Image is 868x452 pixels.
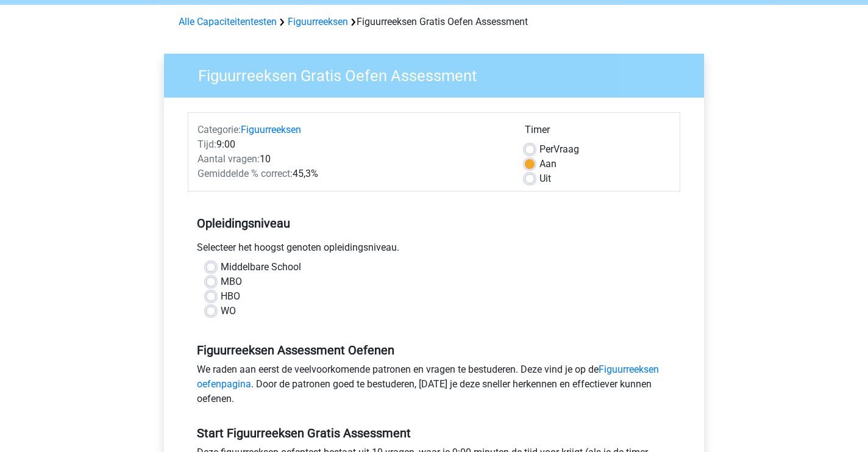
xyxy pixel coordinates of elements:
span: Categorie: [197,124,241,135]
div: 45,3% [188,167,516,181]
label: Vraag [539,142,579,157]
div: Selecteer het hoogst genoten opleidingsniveau. [188,240,680,260]
a: Figuurreeksen [241,124,301,135]
div: Timer [525,123,671,142]
h5: Opleidingsniveau [197,211,671,235]
label: HBO [221,289,240,304]
span: Gemiddelde % correct: [197,168,293,179]
span: Per [539,143,553,155]
span: Tijd: [197,138,216,150]
div: Figuurreeksen Gratis Oefen Assessment [174,15,694,29]
label: Middelbare School [221,260,301,274]
h3: Figuurreeksen Gratis Oefen Assessment [183,62,695,85]
div: 10 [188,152,516,167]
div: 9:00 [188,137,516,152]
a: Alle Capaciteitentesten [179,16,277,27]
label: Aan [539,157,557,171]
a: Figuurreeksen [288,16,348,27]
label: MBO [221,274,242,289]
h5: Figuurreeksen Assessment Oefenen [197,343,671,357]
label: WO [221,304,236,318]
span: Aantal vragen: [197,153,260,165]
div: We raden aan eerst de veelvoorkomende patronen en vragen te bestuderen. Deze vind je op de . Door... [188,362,680,411]
label: Uit [539,171,551,186]
h5: Start Figuurreeksen Gratis Assessment [197,426,671,440]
